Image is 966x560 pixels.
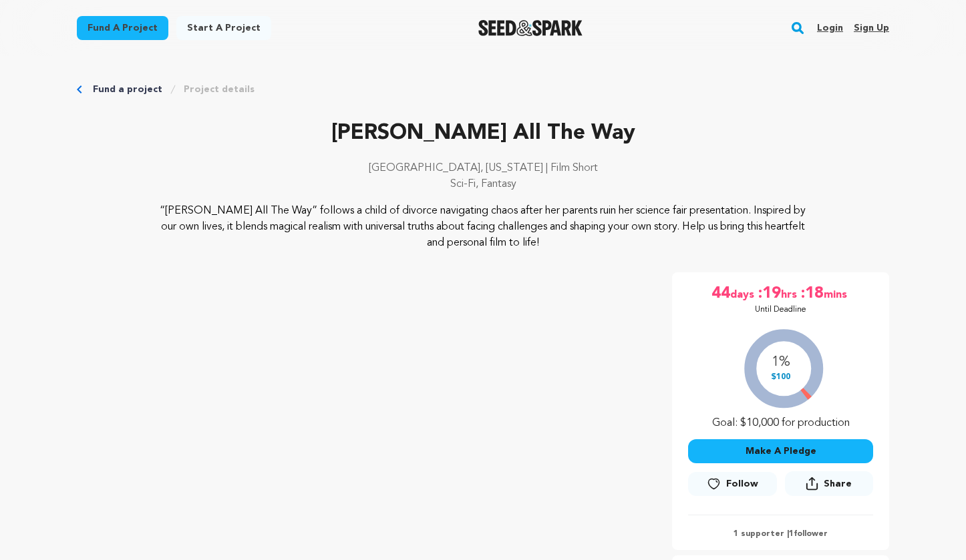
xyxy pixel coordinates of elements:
span: mins [824,283,850,304]
p: Sci-Fi, Fantasy [77,176,889,192]
a: Follow [688,472,776,496]
span: :18 [800,283,824,304]
button: Make A Pledge [688,439,873,463]
p: [PERSON_NAME] All The Way [77,117,889,150]
p: Until Deadline [755,304,806,315]
span: 1 [789,530,794,538]
a: Fund a project [93,83,162,96]
p: 1 supporter | follower [688,529,873,539]
span: hrs [781,283,800,304]
a: Start a project [176,16,271,40]
button: Share [785,471,873,496]
span: :19 [757,283,781,304]
a: Project details [184,83,255,96]
a: Seed&Spark Homepage [478,20,583,36]
span: Follow [726,477,758,491]
p: “[PERSON_NAME] All The Way” follows a child of divorce navigating chaos after her parents ruin he... [158,203,808,251]
a: Login [817,17,843,39]
img: Seed&Spark Logo Dark Mode [478,20,583,36]
div: Breadcrumb [77,83,889,96]
p: [GEOGRAPHIC_DATA], [US_STATE] | Film Short [77,160,889,176]
span: Share [824,477,852,491]
a: Sign up [854,17,889,39]
span: days [730,283,757,304]
a: Fund a project [77,16,168,40]
span: 44 [711,283,730,304]
span: Share [785,471,873,501]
